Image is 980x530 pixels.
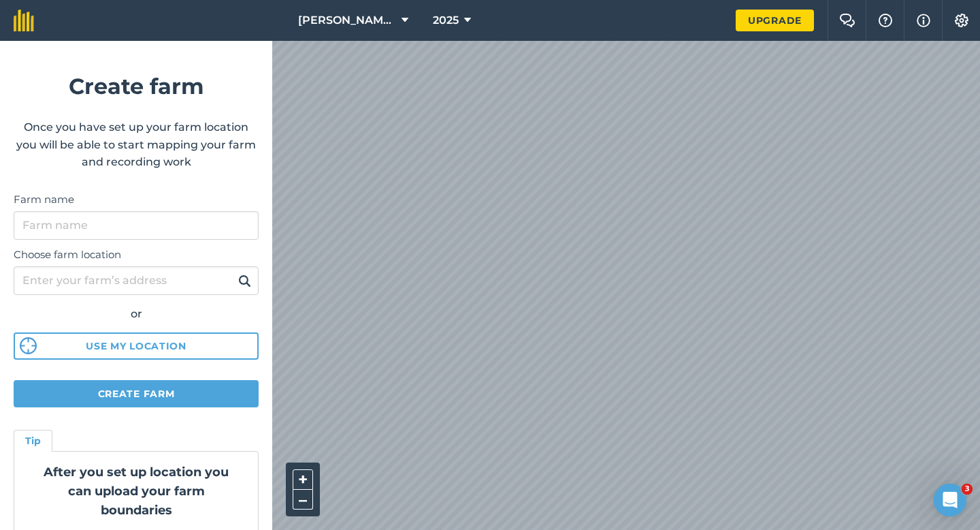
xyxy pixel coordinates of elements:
input: Enter your farm’s address [14,266,259,295]
span: [PERSON_NAME] & Sons [298,12,396,29]
a: Upgrade [736,10,814,31]
span: 3 [962,484,973,495]
button: – [293,490,313,510]
iframe: Intercom live chat [934,484,966,516]
button: Create farm [14,380,259,407]
img: A question mark icon [877,14,894,27]
img: Two speech bubbles overlapping with the left bubble in the forefront [839,14,855,27]
input: Farm name [14,211,259,240]
h1: Create farm [14,69,259,104]
div: or [14,305,259,323]
img: svg%3e [20,337,37,354]
img: svg+xml;base64,PHN2ZyB4bWxucz0iaHR0cDovL3d3dy53My5vcmcvMjAwMC9zdmciIHdpZHRoPSIxNyIgaGVpZ2h0PSIxNy... [917,12,930,29]
button: Use my location [14,332,259,360]
label: Choose farm location [14,247,259,263]
img: fieldmargin Logo [14,10,34,31]
img: A cog icon [953,14,970,27]
button: + [293,469,313,490]
strong: After you set up location you can upload your farm boundaries [44,465,229,518]
h4: Tip [25,433,41,448]
p: Once you have set up your farm location you will be able to start mapping your farm and recording... [14,119,259,171]
label: Farm name [14,191,259,208]
span: 2025 [433,12,459,29]
img: svg+xml;base64,PHN2ZyB4bWxucz0iaHR0cDovL3d3dy53My5vcmcvMjAwMC9zdmciIHdpZHRoPSIxOSIgaGVpZ2h0PSIyNC... [238,272,251,289]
